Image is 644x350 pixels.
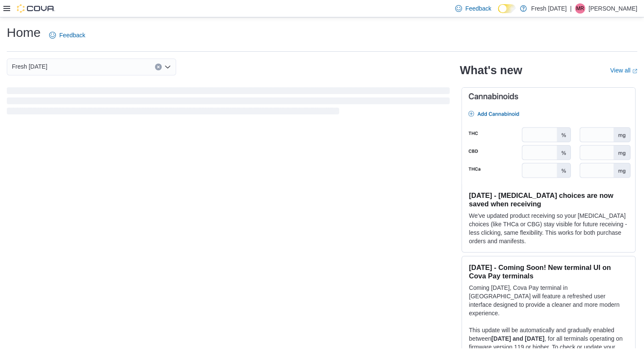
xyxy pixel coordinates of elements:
[46,27,88,44] a: Feedback
[7,89,450,116] span: Loading
[610,67,637,74] a: View allExternal link
[164,64,171,70] button: Open list of options
[575,3,585,14] div: Mac Ricketts
[469,283,628,317] p: Coming [DATE], Cova Pay terminal in [GEOGRAPHIC_DATA] will feature a refreshed user interface des...
[17,4,55,13] img: Cova
[12,61,47,72] span: Fresh [DATE]
[7,24,41,41] h1: Home
[59,31,85,39] span: Feedback
[531,3,567,14] p: Fresh [DATE]
[465,4,491,13] span: Feedback
[589,3,637,14] p: [PERSON_NAME]
[469,263,628,280] h3: [DATE] - Coming Soon! New terminal UI on Cova Pay terminals
[632,69,637,74] svg: External link
[469,191,628,208] h3: [DATE] - [MEDICAL_DATA] choices are now saved when receiving
[155,64,162,70] button: Clear input
[491,335,544,342] strong: [DATE] and [DATE]
[570,3,572,14] p: |
[576,3,584,14] span: MR
[498,4,516,13] input: Dark Mode
[460,64,522,77] h2: What's new
[469,211,628,245] p: We've updated product receiving so your [MEDICAL_DATA] choices (like THCa or CBG) stay visible fo...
